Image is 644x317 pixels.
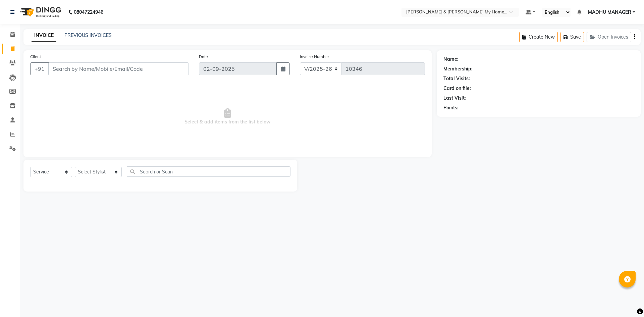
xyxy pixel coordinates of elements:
[30,62,49,75] button: +91
[443,56,459,63] div: Name:
[74,3,103,21] b: 08047224946
[443,85,471,92] div: Card on file:
[443,104,459,111] div: Points:
[30,54,41,60] label: Client
[443,75,470,82] div: Total Visits:
[443,95,466,102] div: Last Visit:
[300,54,329,60] label: Invoice Number
[587,32,631,42] button: Open Invoices
[127,166,290,177] input: Search or Scan
[64,32,112,38] a: PREVIOUS INVOICES
[588,9,631,16] span: MADHU MANAGER
[30,83,425,150] span: Select & add items from the list below
[199,54,208,60] label: Date
[560,32,584,42] button: Save
[519,32,558,42] button: Create New
[443,65,473,72] div: Membership:
[32,30,56,42] a: INVOICE
[48,62,189,75] input: Search by Name/Mobile/Email/Code
[17,3,63,21] img: logo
